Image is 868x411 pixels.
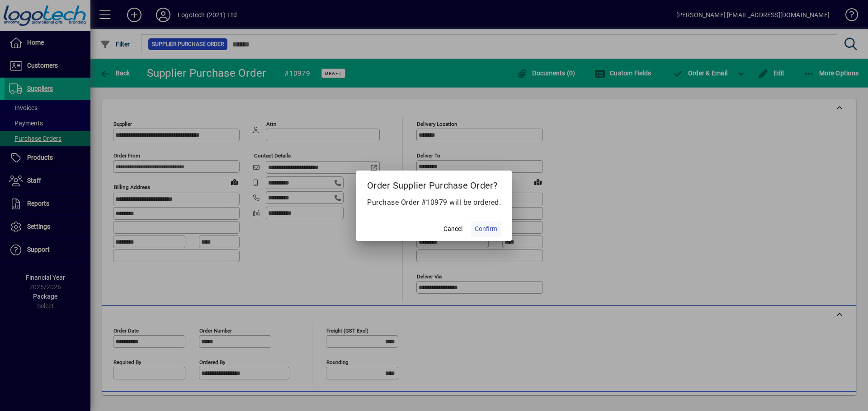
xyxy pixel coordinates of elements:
[439,221,467,237] button: Cancel
[367,197,501,208] p: Purchase Order #10979 will be ordered.
[443,224,462,234] span: Cancel
[475,224,497,234] span: Confirm
[356,171,512,197] h2: Order Supplier Purchase Order?
[471,221,501,237] button: Confirm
